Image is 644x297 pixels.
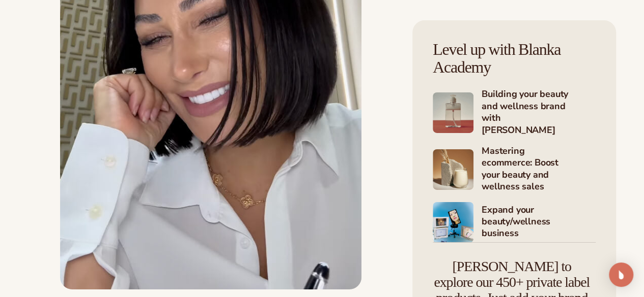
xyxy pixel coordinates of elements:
[482,145,596,194] h4: Mastering ecommerce: Boost your beauty and wellness sales
[433,92,473,133] img: Shopify Image 3
[609,262,633,287] div: Open Intercom Messenger
[482,88,596,137] h4: Building your beauty and wellness brand with [PERSON_NAME]
[433,202,596,243] a: Shopify Image 5 Expand your beauty/wellness business
[433,41,596,76] h4: Level up with Blanka Academy
[482,204,596,241] h4: Expand your beauty/wellness business
[433,149,473,190] img: Shopify Image 4
[433,202,473,243] img: Shopify Image 5
[433,88,596,137] a: Shopify Image 3 Building your beauty and wellness brand with [PERSON_NAME]
[433,145,596,194] a: Shopify Image 4 Mastering ecommerce: Boost your beauty and wellness sales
